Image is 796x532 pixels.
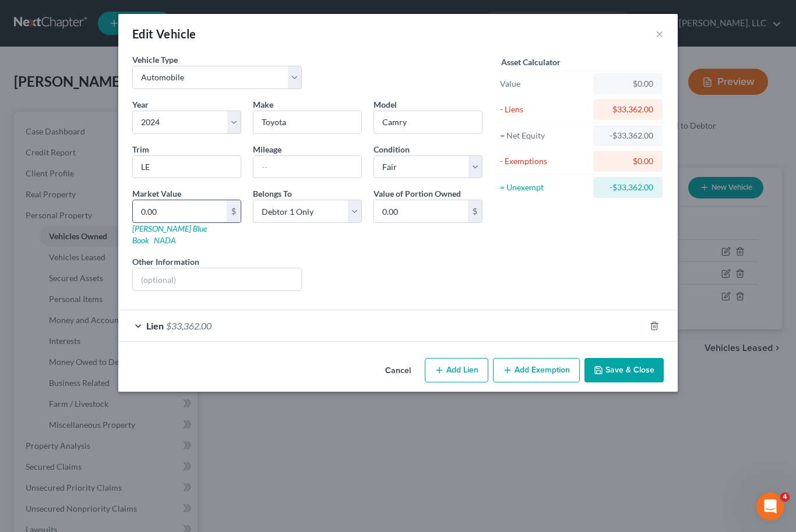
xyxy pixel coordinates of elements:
[253,189,292,198] span: Belongs To
[374,187,461,200] label: Value of Portion Owned
[374,200,468,222] input: 0.00
[133,268,301,290] input: (optional)
[227,200,241,222] div: $
[253,100,273,109] span: Make
[425,358,488,382] button: Add Lien
[756,492,784,520] iframe: Intercom live chat
[132,26,196,42] div: Edit Vehicle
[154,235,176,245] a: NADA
[133,156,241,178] input: ex. LS, LT, etc
[500,155,588,167] div: - Exemptions
[132,143,149,155] label: Trim
[493,358,580,382] button: Add Exemption
[253,111,361,133] input: ex. Nissan
[603,155,653,167] div: $0.00
[146,320,164,331] span: Lien
[132,187,181,200] label: Market Value
[132,224,207,245] a: [PERSON_NAME] Blue Book
[166,320,212,331] span: $33,362.00
[603,78,653,90] div: $0.00
[500,104,588,115] div: - Liens
[780,492,790,502] span: 4
[253,156,361,178] input: --
[132,256,199,268] label: Other Information
[468,200,482,222] div: $
[500,130,588,141] div: = Net Equity
[500,78,588,90] div: Value
[584,358,664,382] button: Save & Close
[603,104,653,115] div: $33,362.00
[133,200,227,222] input: 0.00
[500,182,588,193] div: = Unexempt
[603,182,653,193] div: -$33,362.00
[656,27,664,41] button: ×
[132,54,178,66] label: Vehicle Type
[374,98,397,111] label: Model
[132,98,149,111] label: Year
[501,56,561,68] label: Asset Calculator
[374,143,410,155] label: Condition
[253,143,281,155] label: Mileage
[374,111,482,133] input: ex. Altima
[603,130,653,141] div: -$33,362.00
[376,359,420,382] button: Cancel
